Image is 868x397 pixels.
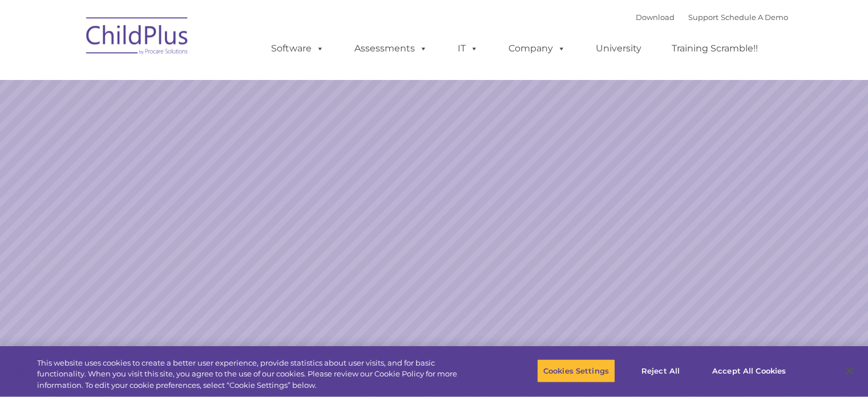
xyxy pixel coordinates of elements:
a: IT [446,37,490,60]
button: Reject All [625,359,696,383]
div: This website uses cookies to create a better user experience, provide statistics about user visit... [37,358,478,391]
a: Download [636,13,675,22]
a: Training Scramble!! [660,37,769,60]
a: Support [688,13,718,22]
img: ChildPlus by Procare Solutions [80,9,195,66]
a: University [584,37,653,60]
a: Software [260,37,336,60]
button: Close [837,358,862,383]
button: Cookies Settings [537,359,615,383]
a: Assessments [343,37,439,60]
button: Accept All Cookies [706,359,792,383]
a: Company [497,37,577,60]
font: | [636,13,788,22]
a: Schedule A Demo [721,13,788,22]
